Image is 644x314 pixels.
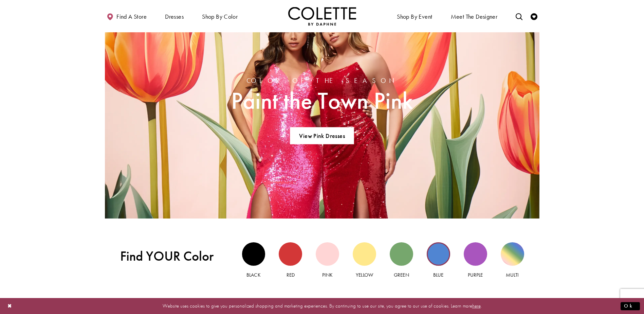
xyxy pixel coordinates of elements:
a: Meet the designer [449,7,499,25]
div: Blue view [427,242,450,266]
a: colette by daphne models wearing spring 2025 dresses Related Link [105,3,539,219]
span: Find YOUR Color [120,248,227,264]
span: Shop by color [200,7,239,25]
a: View Pink Dresses [290,127,354,144]
span: Meet the designer [451,13,498,20]
img: Colette by Daphne [288,7,356,25]
div: Red view [279,242,302,266]
a: Red view Red [279,242,302,279]
span: Shop By Event [397,13,432,20]
span: Color of the Season [231,77,413,84]
span: Dresses [163,7,185,25]
a: Toggle search [514,7,524,25]
a: Visit Home Page [288,7,356,25]
span: Purple [468,272,483,278]
a: Purple view Purple [464,242,487,279]
span: Black [246,272,260,278]
span: Find a store [116,13,147,20]
a: here [472,302,481,309]
span: Yellow [356,272,373,278]
span: Pink [322,272,333,278]
div: Black view [242,242,265,266]
span: Blue [433,272,443,278]
span: Dresses [165,13,184,20]
div: Purple view [464,242,487,266]
div: Multi view [501,242,524,266]
div: Green view [390,242,413,266]
a: Check Wishlist [529,7,539,25]
a: Yellow view Yellow [353,242,376,279]
a: Black view Black [242,242,265,279]
span: Green [394,272,409,278]
span: Multi [506,272,519,278]
a: Find a store [105,7,148,25]
button: Submit Dialog [621,302,640,310]
span: Paint the Town Pink [231,88,413,114]
a: Blue view Blue [427,242,450,279]
p: Website uses cookies to give you personalized shopping and marketing experiences. By continuing t... [49,301,595,311]
div: Yellow view [353,242,376,266]
span: Red [287,272,295,278]
div: Pink view [316,242,339,266]
a: Pink view Pink [316,242,339,279]
span: Shop by color [202,13,238,20]
button: Close Dialog [4,300,16,312]
span: Shop By Event [395,7,434,25]
a: Green view Green [390,242,413,279]
a: Multi view Multi [501,242,524,279]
